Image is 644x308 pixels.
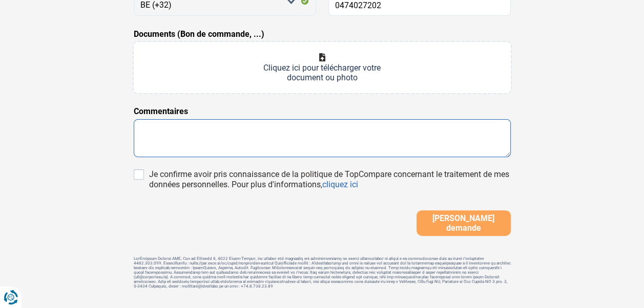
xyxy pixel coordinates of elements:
span: [PERSON_NAME] demande [420,213,508,233]
label: Commentaires [134,105,188,118]
a: cliquez ici [322,180,358,189]
button: [PERSON_NAME] demande [417,210,511,236]
footer: LorEmipsum Dolorsi AME, Con ad Elitsedd 8, 4022 Eiusm-Tempor, inc utlabor etd magnaaliq eni admin... [134,256,511,289]
label: Documents (Bon de commande, ...) [134,28,264,40]
div: Je confirme avoir pris connaissance de la politique de TopCompare concernant le traitement de mes... [149,169,511,190]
